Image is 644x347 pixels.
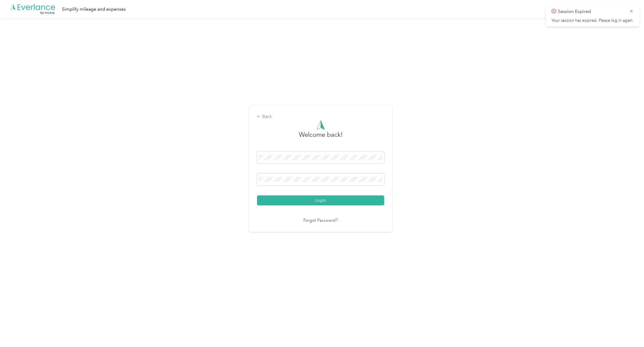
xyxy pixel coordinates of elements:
button: Login [257,195,384,205]
a: Forgot Password? [303,217,338,224]
div: Back [257,113,384,120]
p: Session Expired [558,8,625,15]
div: Simplify mileage and expenses [62,6,126,13]
h3: greeting [299,130,343,145]
p: Your session has expired. Please log in again. [551,18,634,23]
